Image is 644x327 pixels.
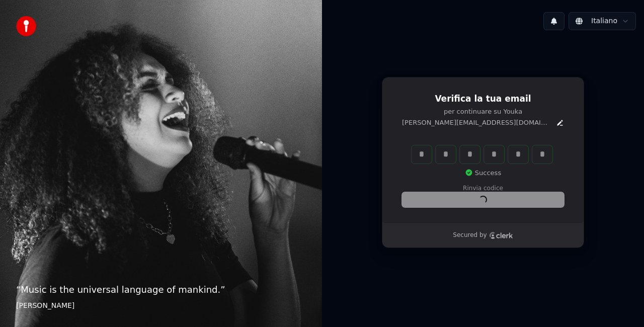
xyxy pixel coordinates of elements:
[402,107,564,116] p: per continuare su Youka
[16,301,306,311] footer: [PERSON_NAME]
[16,16,36,36] img: youka
[402,118,552,127] p: [PERSON_NAME][EMAIL_ADDRESS][DOMAIN_NAME]
[556,119,564,127] button: Edit
[453,231,487,239] p: Secured by
[402,93,564,105] h1: Verifica la tua email
[410,143,554,166] div: Verification code input
[16,283,306,297] p: “ Music is the universal language of mankind. ”
[465,169,501,178] p: Success
[489,232,513,239] a: Clerk logo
